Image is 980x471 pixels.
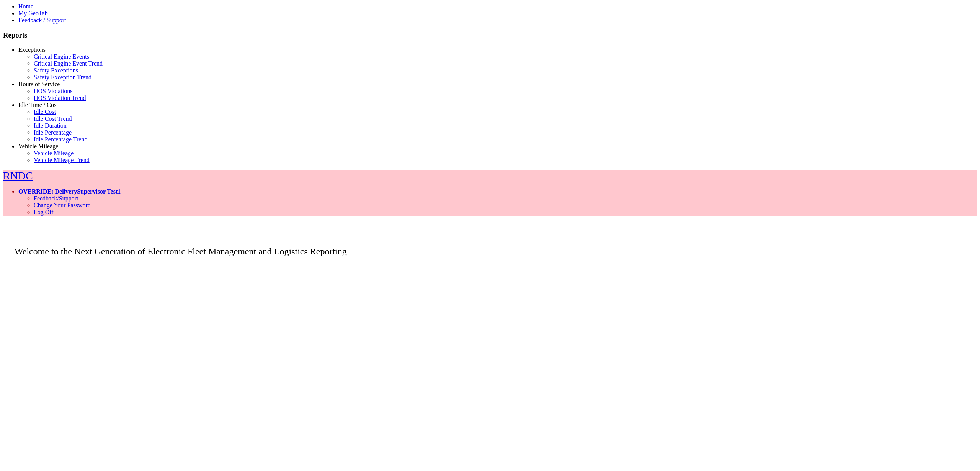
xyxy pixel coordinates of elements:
[34,74,91,80] a: Safety Exception Trend
[34,108,56,115] a: Idle Cost
[34,95,86,101] a: HOS Violation Trend
[18,17,66,23] a: Feedback / Support
[18,10,48,16] a: My GeoTab
[3,170,33,182] a: RNDC
[34,67,78,74] a: Safety Exceptions
[18,81,60,87] a: Hours of Service
[34,195,78,202] a: Feedback/Support
[34,88,72,94] a: HOS Violations
[18,188,121,195] a: OVERRIDE: DeliverySupervisor Test1
[18,102,58,108] a: Idle Time / Cost
[34,129,72,136] a: Idle Percentage
[34,209,54,215] a: Log Off
[34,150,73,156] a: Vehicle Mileage
[34,122,67,129] a: Idle Duration
[34,115,72,122] a: Idle Cost Trend
[34,60,103,67] a: Critical Engine Event Trend
[3,31,977,39] h3: Reports
[34,53,89,60] a: Critical Engine Events
[34,157,90,163] a: Vehicle Mileage Trend
[18,3,33,10] a: Home
[34,202,91,208] a: Change Your Password
[34,136,87,143] a: Idle Percentage Trend
[18,143,58,149] a: Vehicle Mileage
[18,46,46,53] a: Exceptions
[3,235,977,257] p: Welcome to the Next Generation of Electronic Fleet Management and Logistics Reporting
